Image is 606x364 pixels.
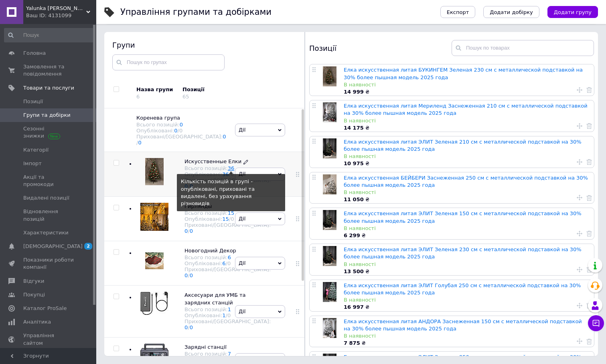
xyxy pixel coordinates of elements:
div: В наявності [344,332,590,340]
span: Каталог ProSale [23,305,67,312]
div: В наявності [344,81,590,88]
a: 0 [174,128,177,134]
div: ₴ [344,268,590,275]
div: В наявності [344,225,590,232]
a: 6 [222,260,225,266]
a: 0 [190,228,193,234]
span: Искусственные Елки [184,158,241,164]
span: Сезонні знижки [23,125,74,140]
div: ₴ [344,232,590,239]
span: Дії [239,260,245,266]
button: Експорт [440,6,476,18]
span: Відновлення позицій [23,208,74,222]
a: Видалити товар [586,158,592,165]
b: 6 299 [344,232,360,238]
span: Товари та послуги [23,84,74,92]
div: Позиції [182,86,251,93]
a: Видалити товар [586,122,592,130]
a: Видалити товар [586,302,592,309]
div: 65 [182,94,189,100]
div: ₴ [344,196,590,203]
div: Позиції [309,40,452,56]
a: 0 [184,272,188,278]
span: Дії [239,171,245,177]
span: / [178,128,183,134]
div: В наявності [344,261,590,268]
div: Всього позицій: [184,165,271,171]
a: Елка искусственная литая ЭЛИТ Зеленая 210 см с металлической подставкой на 30% более пышная модел... [344,139,582,152]
img: Гирлянды [140,203,168,231]
b: 11 050 [344,196,364,202]
div: Кількість позицій в групі - опубліковані, приховані та видалені, без урахування різновидів [181,178,281,207]
img: Аксесуари для УМБ та зарядних станцій [140,292,168,316]
div: Приховані/[GEOGRAPHIC_DATA]: [136,134,227,146]
span: Зарядні станції [184,344,227,350]
a: Видалити товар [586,194,592,201]
span: Головна [23,50,46,57]
b: 7 875 [344,340,360,346]
b: 13 500 [344,268,364,274]
div: Опубліковані: [184,312,271,318]
a: 0 [180,122,183,128]
span: Yalunka Tobi [26,5,86,12]
div: Приховані/[GEOGRAPHIC_DATA]: [184,222,271,234]
div: ₴ [344,124,590,132]
a: 36 [228,165,235,171]
span: Управління сайтом [23,332,74,346]
a: Елка искусственная литая БУКИНГЕМ Зеленая 230 см с металлической подставкой на 30% более пышная м... [344,67,583,80]
div: ₴ [344,160,590,167]
div: Опубліковані: [184,260,271,266]
a: 0 [190,272,193,278]
div: В наявності [344,153,590,160]
h1: Управління групами та добірками [120,7,272,17]
button: Додати добірку [483,6,539,18]
a: 0 [138,140,141,146]
div: 0 [227,260,231,266]
a: Видалити товар [586,230,592,237]
div: В наявності [344,189,590,196]
a: Елка искусственная литая ЭЛИТ Зеленая 150 см с металлической подставкой на 30% более пышная модел... [344,210,582,224]
a: 1 [222,312,225,318]
div: Опубліковані: [184,171,271,177]
div: ₴ [344,340,590,347]
div: В наявності [344,296,590,304]
div: Опубліковані: [184,216,271,222]
span: Імпорт [23,160,42,167]
span: Дії [239,308,245,314]
img: Искусственные Елки [145,158,164,185]
a: Редагувати [243,158,248,165]
span: Коренева група [136,115,180,121]
span: Експорт [447,9,469,15]
span: Позиції [23,98,43,105]
span: / [188,324,193,330]
a: 0 [184,324,188,330]
a: 6 [228,254,231,260]
span: Аксесуари для УМБ та зарядних станцій [184,292,246,305]
span: / [229,216,234,222]
div: ₴ [344,304,590,311]
span: / [136,140,142,146]
a: Елка искусственная литая Мериленд Заснеженная 210 см с металлической подставкой на 30% более пышн... [344,103,588,116]
a: Видалити товар [586,86,592,94]
div: Групи [112,40,297,50]
span: Дії [239,127,245,133]
a: 1 [228,306,231,312]
span: Групи та добірки [23,112,71,119]
span: Акції та промокоди [23,174,74,188]
img: Новогодний Декор [145,247,164,274]
div: Всього позицій: [184,306,271,312]
a: 15 [228,210,235,216]
span: Характеристики [23,229,69,236]
a: Видалити товар [586,338,592,345]
b: 14 999 [344,89,364,95]
a: 7 [228,351,231,357]
input: Пошук по товарах [452,40,594,56]
div: Всього позицій: [136,122,227,128]
div: Опубліковані: [136,128,227,134]
span: [DEMOGRAPHIC_DATA] [23,243,83,250]
div: ₴ [344,88,590,96]
div: 6 [136,94,140,100]
a: 0 [190,324,193,330]
span: / [188,272,193,278]
span: / [226,260,231,266]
